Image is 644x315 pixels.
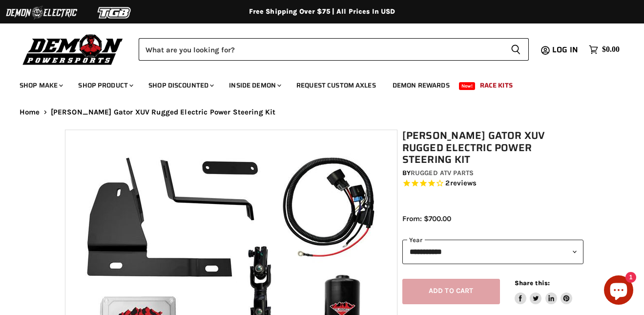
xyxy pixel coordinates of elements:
span: New! [459,82,476,90]
a: Inside Demon [222,75,287,95]
select: year [402,240,584,264]
input: Search [139,38,503,61]
a: Race Kits [473,75,520,95]
img: TGB Logo 2 [78,3,151,22]
form: Product [139,38,529,61]
span: reviews [450,179,477,187]
div: by [402,168,584,179]
ul: Main menu [12,71,617,95]
img: Demon Electric Logo 2 [5,3,78,22]
a: Home [20,108,40,116]
a: Request Custom Axles [289,75,383,95]
span: Rated 4.0 out of 5 stars 2 reviews [402,179,584,189]
span: From: $700.00 [402,214,451,223]
a: Shop Make [12,75,69,95]
button: Search [503,38,529,61]
h1: [PERSON_NAME] Gator XUV Rugged Electric Power Steering Kit [402,130,584,166]
inbox-online-store-chat: Shopify online store chat [601,275,636,307]
span: Share this: [515,279,550,287]
a: Shop Product [71,75,139,95]
a: $0.00 [584,43,624,57]
a: Log in [548,45,584,54]
span: $0.00 [602,45,620,54]
span: [PERSON_NAME] Gator XUV Rugged Electric Power Steering Kit [51,108,276,116]
aside: Share this: [515,279,573,305]
span: 2 reviews [445,179,477,187]
img: Demon Powersports [20,32,126,67]
a: Demon Rewards [385,75,457,95]
a: Shop Discounted [141,75,220,95]
span: Log in [552,44,578,56]
a: Rugged ATV Parts [411,169,474,177]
